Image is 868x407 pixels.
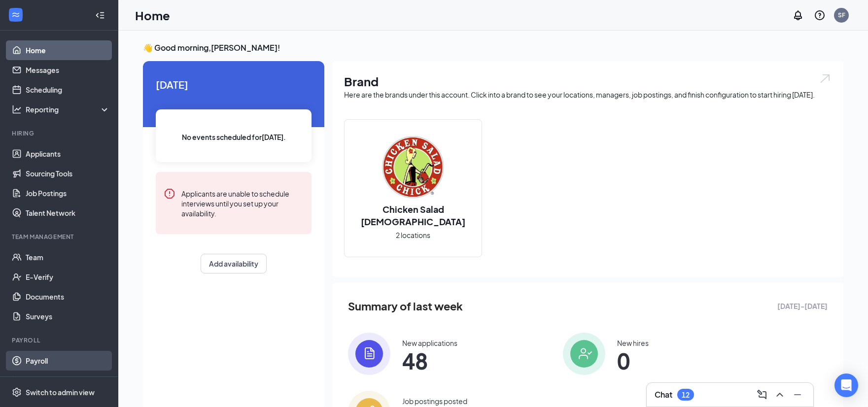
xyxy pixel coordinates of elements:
[774,389,786,401] svg: ChevronUp
[814,9,826,21] svg: QuestionInfo
[792,389,803,401] svg: Minimize
[26,144,110,164] a: Applicants
[26,40,110,60] a: Home
[26,287,110,306] a: Documents
[402,352,457,370] span: 48
[26,60,110,80] a: Messages
[348,298,463,315] span: Summary of last week
[26,247,110,267] a: Team
[12,129,108,137] div: Hiring
[26,267,110,287] a: E-Verify
[382,136,445,199] img: Chicken Salad Chick
[563,333,605,375] img: icon
[26,351,110,371] a: Payroll
[402,338,457,348] div: New applications
[12,104,22,114] svg: Analysis
[344,90,832,100] div: Here are the brands under this account. Click into a brand to see your locations, managers, job p...
[790,387,805,403] button: Minimize
[617,352,649,370] span: 0
[777,301,828,311] span: [DATE] - [DATE]
[756,389,768,401] svg: ComposeMessage
[26,183,110,203] a: Job Postings
[344,73,832,90] h1: Brand
[135,7,170,24] h1: Home
[26,164,110,183] a: Sourcing Tools
[772,387,788,403] button: ChevronUp
[26,387,95,397] div: Switch to admin view
[95,10,105,20] svg: Collapse
[345,203,482,228] h2: Chicken Salad [DEMOGRAPHIC_DATA]
[819,73,832,84] img: open.6027fd2a22e1237b5b06.svg
[12,336,108,344] div: Payroll
[402,396,467,406] div: Job postings posted
[838,11,845,19] div: SF
[26,104,110,114] div: Reporting
[26,80,110,100] a: Scheduling
[682,391,690,399] div: 12
[26,203,110,223] a: Talent Network
[26,371,110,390] a: Reports
[181,188,304,218] div: Applicants are unable to schedule interviews until you set up your availability.
[834,373,858,397] div: Open Intercom Messenger
[156,77,312,92] span: [DATE]
[617,338,649,348] div: New hires
[12,233,108,241] div: Team Management
[655,389,672,400] h3: Chat
[792,9,804,21] svg: Notifications
[143,42,843,53] h3: 👋 Good morning, [PERSON_NAME] !
[164,188,175,200] svg: Error
[201,254,267,273] button: Add availability
[182,132,286,142] span: No events scheduled for [DATE] .
[26,306,110,326] a: Surveys
[12,387,22,397] svg: Settings
[348,333,390,375] img: icon
[396,230,430,240] span: 2 locations
[11,10,21,20] svg: WorkstreamLogo
[754,387,770,403] button: ComposeMessage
